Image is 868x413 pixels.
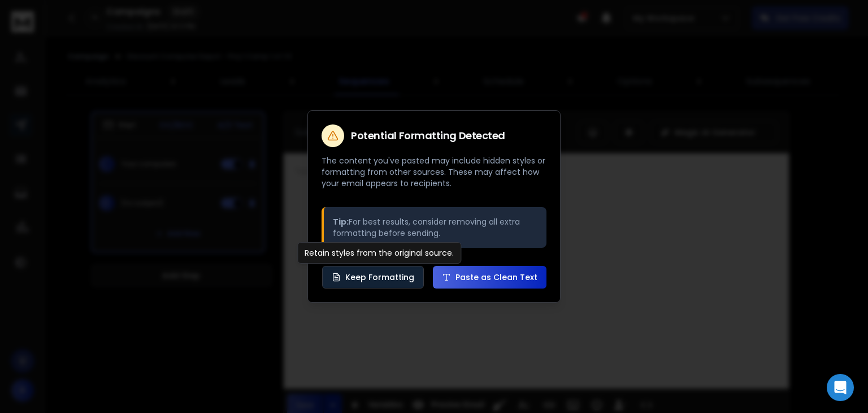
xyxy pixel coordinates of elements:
[333,216,349,227] strong: Tip:
[827,374,854,401] div: Open Intercom Messenger
[322,155,546,189] p: The content you've pasted may include hidden styles or formatting from other sources. These may a...
[333,216,537,239] p: For best results, consider removing all extra formatting before sending.
[351,131,505,141] h2: Potential Formatting Detected
[433,266,546,289] button: Paste as Clean Text
[297,242,461,264] div: Retain styles from the original source.
[322,266,424,289] button: Keep Formatting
